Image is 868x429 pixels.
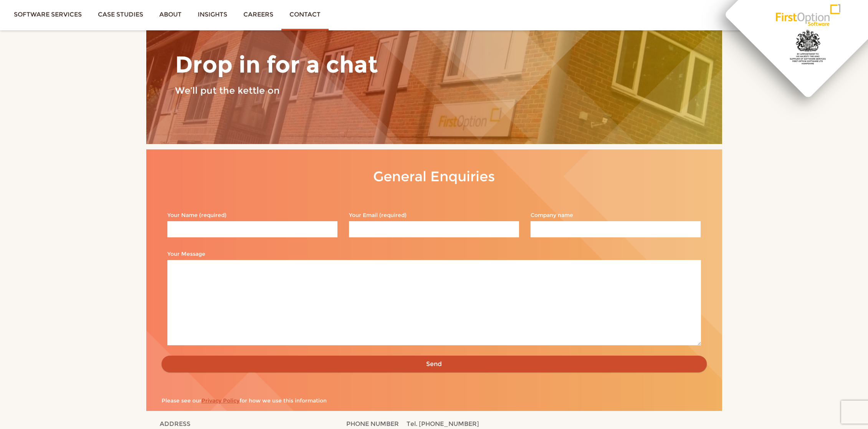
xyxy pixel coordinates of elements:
[167,221,337,237] input: Your Name (required)
[349,221,519,237] input: Your Email (required)
[525,209,706,243] label: Company name
[531,221,701,237] input: Company name
[146,29,722,144] div: Signal House, Alresford, Hampshire
[162,248,707,350] label: Your Message
[343,209,525,243] label: Your Email (required)
[162,209,343,243] label: Your Name (required)
[175,83,565,98] p: We’ll put the kettle on
[407,420,479,427] span: Tel. [PHONE_NUMBER]
[167,260,701,345] textarea: Your Message
[162,397,327,404] span: Please see our for how we use this information
[202,397,240,404] a: Privacy Policy
[169,52,699,77] h1: Drop in for a chat
[162,149,707,204] legend: General Enquiries
[162,356,707,373] input: Send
